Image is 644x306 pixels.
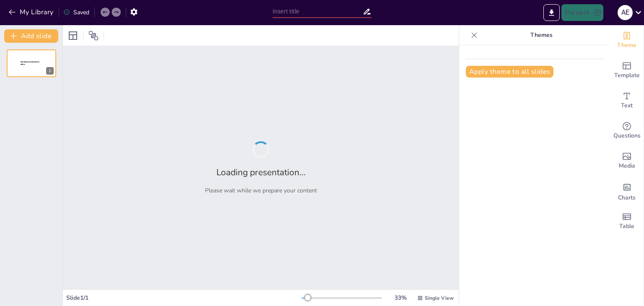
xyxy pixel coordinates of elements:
span: Theme [617,41,636,50]
span: Template [614,71,640,80]
div: A E [618,5,633,20]
button: Add slide [4,29,58,43]
div: Add ready made slides [610,55,644,86]
span: Media [619,161,635,171]
span: Single View [425,295,454,301]
p: Please wait while we prepare your content [205,187,317,194]
span: Charts [618,193,636,202]
button: Apply theme to all slides [466,66,553,78]
div: 1 [46,67,54,75]
div: Add images, graphics, shapes or video [610,146,644,176]
p: Themes [481,25,602,45]
span: Text [621,101,633,110]
button: Export to PowerPoint [543,4,560,21]
div: Get real-time input from your audience [610,116,644,146]
div: Add a table [610,206,644,236]
button: A E [618,4,633,21]
span: Table [619,222,634,231]
span: Position [88,31,99,41]
button: My Library [6,5,57,19]
button: Present [561,4,603,21]
div: Change the overall theme [610,25,644,55]
div: Add text boxes [610,86,644,116]
div: Slide 1 / 1 [66,294,301,302]
div: Layout [66,29,80,42]
input: Insert title [273,5,363,18]
div: 1 [7,49,56,77]
div: 33 % [390,294,410,302]
div: Saved [63,8,89,16]
div: Add charts and graphs [610,176,644,206]
h2: Loading presentation... [216,166,306,178]
span: Sendsteps presentation editor [21,61,39,65]
span: Questions [613,131,641,140]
